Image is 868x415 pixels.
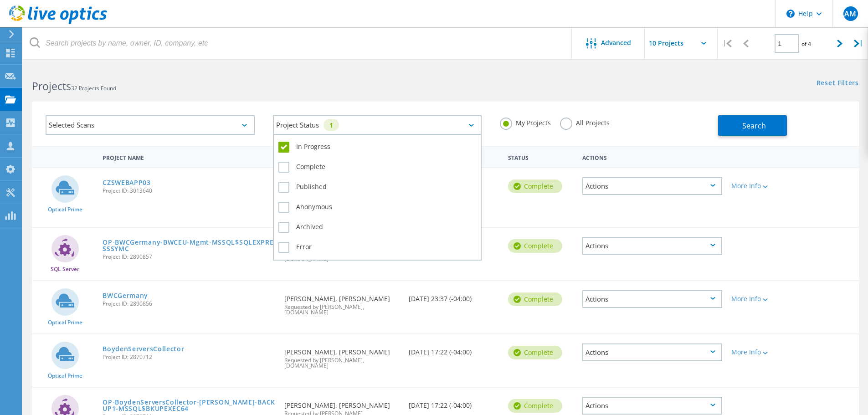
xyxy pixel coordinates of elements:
div: Complete [508,346,562,359]
a: Reset Filters [817,80,859,87]
div: | [718,27,736,60]
a: CZSWEBAPP03 [103,179,151,186]
span: Project ID: 2890856 [103,301,275,307]
label: Anonymous [278,202,477,213]
div: Project Status [273,115,482,135]
a: OP-BWCGermany-BWCEU-Mgmt-MSSQL$SQLEXPRESSSYMC [103,239,275,252]
div: Actions [582,177,722,195]
div: Complete [508,239,562,253]
span: 32 Projects Found [71,84,116,92]
span: Search [742,121,766,131]
span: SQL Server [51,266,79,272]
div: [DATE] 17:22 (-04:00) [404,334,503,364]
a: BWCGermany [103,292,148,299]
svg: \n [786,10,795,18]
div: More Info [731,349,788,355]
div: 1 [324,119,339,131]
label: Published [278,182,477,193]
div: [DATE] 23:37 (-04:00) [404,281,503,311]
div: Actions [578,149,727,165]
div: Status [503,149,578,165]
b: Projects [32,79,71,93]
div: Actions [582,397,722,415]
a: BoydenServersCollector [103,346,184,352]
label: In Progress [278,142,477,153]
span: of 4 [801,40,811,48]
span: Project ID: 2870712 [103,354,275,360]
label: Complete [278,162,477,173]
span: Optical Prime [48,207,82,212]
div: Selected Scans [46,115,255,135]
div: More Info [731,296,788,302]
span: Optical Prime [48,320,82,325]
span: Project ID: 3013640 [103,188,275,194]
div: Actions [582,290,722,308]
span: Advanced [601,40,631,46]
input: Search projects by name, owner, ID, company, etc [23,27,572,59]
label: All Projects [560,118,610,126]
div: Complete [508,292,562,306]
a: OP-BoydenServersCollector-[PERSON_NAME]-BACKUP1-MSSQL$BKUPEXEC64 [103,399,275,412]
a: Live Optics Dashboard [9,19,107,26]
span: AM [844,10,856,17]
div: Actions [582,237,722,255]
div: Actions [582,343,722,361]
span: Project ID: 2890857 [103,254,275,260]
label: My Projects [500,118,551,126]
div: Project Name [98,149,280,165]
div: Complete [508,179,562,193]
span: Requested by [PERSON_NAME], [DOMAIN_NAME] [284,358,399,369]
div: Complete [508,399,562,413]
label: Error [278,242,477,253]
button: Search [718,115,787,136]
div: [PERSON_NAME], [PERSON_NAME] [280,334,404,378]
div: More Info [731,183,788,189]
div: [PERSON_NAME], [PERSON_NAME] [280,281,404,324]
label: Archived [278,222,477,233]
span: Requested by [PERSON_NAME], [DOMAIN_NAME] [284,251,399,262]
div: | [849,27,868,60]
span: Optical Prime [48,373,82,379]
span: Requested by [PERSON_NAME], [DOMAIN_NAME] [284,304,399,315]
